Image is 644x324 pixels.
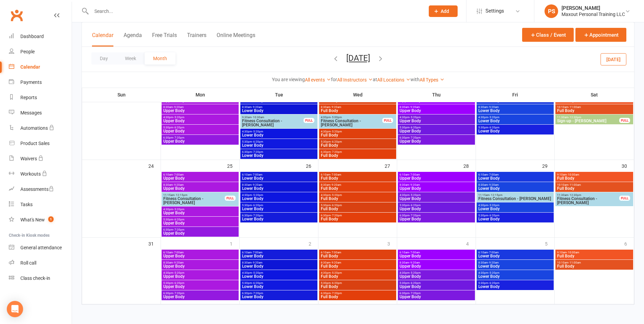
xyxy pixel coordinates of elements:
span: 5:30pm [478,126,552,129]
span: 4:30pm [163,208,237,211]
span: - 7:00am [488,173,499,176]
button: Class / Event [522,28,574,42]
span: - 7:20pm [173,228,184,231]
span: 5:30pm [399,204,474,207]
span: Lower Body [242,154,316,158]
span: - 7:00am [173,173,184,176]
button: Add [429,5,458,17]
span: 8:30am [163,106,237,109]
span: 6:30pm [242,214,316,217]
span: Fitness Consultation - [PERSON_NAME] [163,197,225,205]
a: General attendance kiosk mode [9,240,72,255]
span: - 9:20am [173,106,184,109]
span: 6:30pm [242,150,316,154]
strong: for [331,77,337,82]
span: - 6:20pm [173,282,184,285]
span: 9:30am [242,116,304,119]
span: - 7:20pm [173,136,184,139]
span: - 5:20pm [173,271,184,274]
span: Lower Body [478,129,552,133]
span: 4:30pm [478,271,552,274]
span: Full Body [557,176,632,180]
span: - 5:20pm [488,271,499,274]
a: Class kiosk mode [9,271,72,286]
span: - 10:30am [252,116,264,119]
span: - 6:20pm [409,126,421,129]
span: 9:10am [557,251,632,254]
span: Lower Body [242,143,316,147]
span: - 9:20am [252,261,262,264]
a: Dashboard [9,29,72,44]
span: Full Body [320,274,395,278]
span: 6:10am [163,173,237,176]
button: Month [145,52,176,65]
th: Fri [476,88,555,102]
span: Lower Body [242,274,316,278]
a: All Instructors [337,77,373,83]
span: 6:30pm [163,136,237,139]
span: Lower Body [242,186,316,191]
span: 6:30pm [399,214,474,217]
span: 6:10am [242,251,316,254]
th: Wed [318,88,397,102]
span: Lower Body [242,133,316,137]
span: Upper Body [163,109,237,113]
span: - 5:20pm [173,208,184,211]
span: 5:30pm [320,140,395,143]
th: Sat [555,88,634,102]
a: Automations [9,121,72,136]
span: Sign-up - [PERSON_NAME] [557,119,620,123]
div: Calendar [20,64,40,70]
span: 6:10am [478,173,552,176]
span: 8:30am [320,106,395,109]
button: Trainers [187,32,206,47]
span: 4:30pm [163,271,237,274]
th: Tue [240,88,318,102]
span: Full Body [320,254,395,258]
div: Roll call [20,260,36,266]
span: - 7:20pm [409,214,421,217]
a: All Locations [377,77,410,83]
span: - 9:20am [330,183,341,186]
span: - 9:20am [330,106,341,109]
span: 8:30am [478,183,552,186]
span: Full Body [320,154,395,158]
span: - 6:20pm [409,204,421,207]
span: Full Body [320,207,395,211]
span: - 5:20pm [252,130,263,133]
span: - 7:00am [409,173,420,176]
span: 4:30pm [242,271,316,274]
span: Upper Body [399,254,474,258]
span: - 9:20am [488,183,499,186]
span: Upper Body [399,176,474,180]
div: 2 [309,238,318,249]
span: - 12:15pm [174,194,187,197]
span: Upper Body [399,217,474,221]
div: 1 [230,238,239,249]
span: Fitness Consultation - [PERSON_NAME] [320,119,383,127]
span: - 6:20pm [331,204,342,207]
a: What's New1 [9,212,72,228]
button: Free Trials [152,32,177,47]
span: - 7:00am [173,251,184,254]
span: 6:30pm [163,228,237,231]
span: - 5:20pm [331,271,342,274]
span: - 5:20pm [173,116,184,119]
span: Lower Body [478,176,552,180]
span: 8:30am [478,106,552,109]
span: 6:10am [320,251,395,254]
span: - 7:20pm [409,136,421,139]
span: - 11:00am [568,106,581,109]
span: 6:10am [399,251,474,254]
button: [DATE] [601,53,626,65]
span: Upper Body [163,129,237,133]
span: - 5:20pm [409,194,421,197]
span: - 9:20am [252,106,262,109]
div: Tasks [20,202,33,207]
span: Lower Body [242,176,316,180]
span: - 12:15pm [490,194,502,197]
span: 8:30am [399,261,474,264]
div: People [20,49,35,54]
span: - 9:20am [488,106,499,109]
span: Lower Body [478,264,552,268]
